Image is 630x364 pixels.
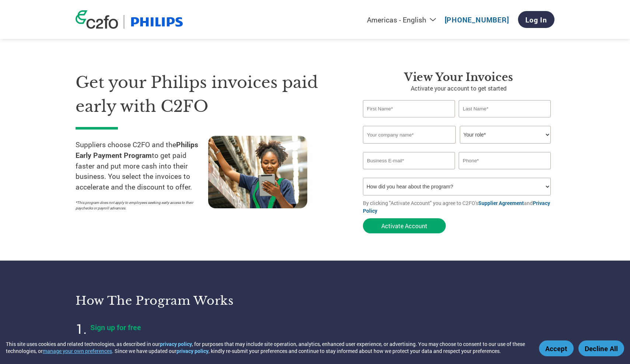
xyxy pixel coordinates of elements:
button: Accept [539,340,574,356]
h4: Sign up for free [90,322,274,332]
img: supply chain worker [208,136,307,208]
a: [PHONE_NUMBER] [445,15,509,24]
strong: Philips Early Payment Program [76,140,198,160]
select: Title/Role [460,126,551,144]
a: privacy policy [176,347,209,354]
button: Decline All [578,340,624,356]
div: This site uses cookies and related technologies, as described in our , for purposes that may incl... [6,340,528,354]
div: Invalid last name or last name is too long [459,118,551,123]
a: Supplier Agreement [478,199,524,206]
h1: Get your Philips invoices paid early with C2FO [76,71,341,118]
h3: How the program works [76,293,306,308]
input: Invalid Email format [363,152,455,169]
input: First Name* [363,100,455,117]
div: Inavlid Email Address [363,170,455,175]
a: Log In [518,11,554,28]
p: Create your account [90,334,274,343]
h3: View Your Invoices [363,71,554,84]
div: Inavlid Phone Number [459,170,551,175]
input: Phone* [459,152,551,169]
img: Philips [130,15,184,29]
a: privacy policy [160,340,192,347]
img: c2fo logo [76,10,118,29]
button: manage your own preferences [43,347,112,354]
p: Suppliers choose C2FO and the to get paid faster and put more cash into their business. You selec... [76,139,208,192]
p: By clicking "Activate Account" you agree to C2FO's and [363,199,554,215]
a: Privacy Policy [363,199,550,214]
input: Your company name* [363,126,456,144]
input: Last Name* [459,100,551,117]
button: Activate Account [363,218,446,233]
p: Activate your account to get started [363,84,554,93]
div: Invalid company name or company name is too long [363,144,551,149]
p: *This program does not apply to employees seeking early access to their paychecks or payroll adva... [76,200,201,211]
div: Invalid first name or first name is too long [363,118,455,123]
